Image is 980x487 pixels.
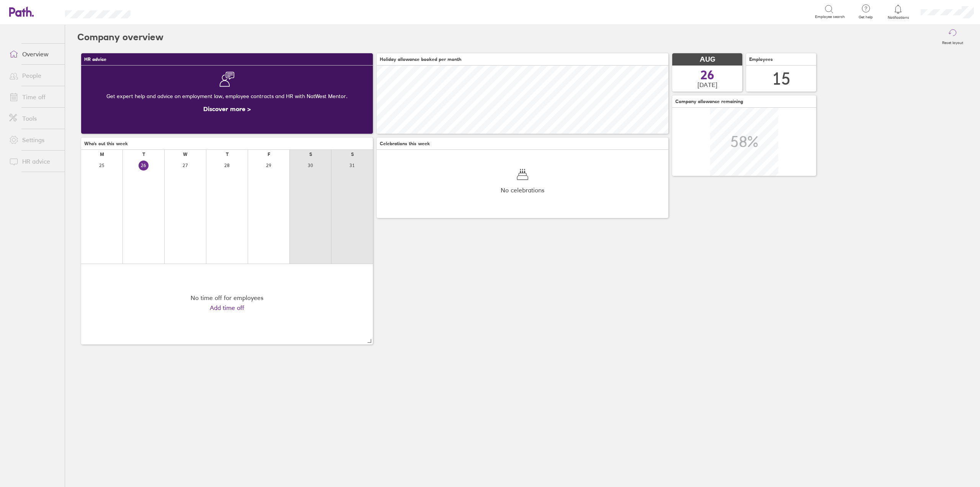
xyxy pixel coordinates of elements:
div: T [226,152,229,157]
a: Notifications [886,4,911,20]
span: Company allowance remaining [675,99,743,104]
span: 26 [701,69,714,81]
span: [DATE] [697,81,717,88]
span: Holiday allowance booked per month [380,57,461,62]
a: HR advice [3,154,65,169]
button: Reset layout [938,25,968,49]
div: 15 [772,69,791,89]
a: People [3,68,65,83]
div: Search [151,8,171,15]
a: Tools [3,111,65,126]
div: W [183,152,188,157]
span: Employee search [815,15,845,19]
h2: Company overview [77,25,163,49]
div: No time off for employees [191,294,263,301]
div: T [142,152,145,157]
span: Get help [853,15,878,20]
span: AUG [700,56,715,64]
a: Settings [3,132,65,148]
div: M [100,152,104,157]
a: Overview [3,46,65,62]
label: Reset layout [938,38,968,45]
span: No celebrations [501,187,544,193]
span: Employees [749,57,773,62]
div: Get expert help and advice on employment law, employee contracts and HR with NatWest Mentor. [87,87,367,105]
a: Add time off [210,304,244,311]
div: F [268,152,270,157]
a: Discover more > [203,105,251,113]
span: Who's out this week [84,141,128,146]
a: Time off [3,89,65,105]
span: Celebrations this week [380,141,430,146]
div: S [309,152,312,157]
span: Notifications [886,15,911,20]
div: S [351,152,354,157]
span: HR advice [84,57,106,62]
